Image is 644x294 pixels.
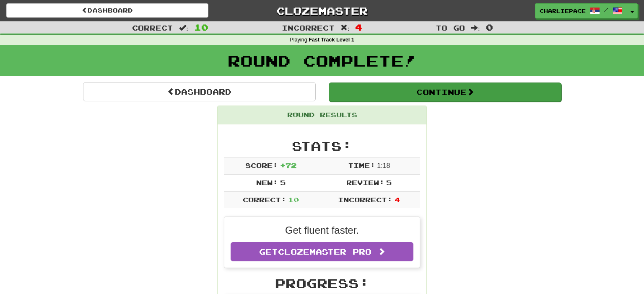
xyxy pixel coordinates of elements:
[535,3,627,18] a: CharliePace /
[3,52,641,69] h1: Round Complete!
[83,82,316,101] a: Dashboard
[346,178,384,186] span: Review:
[278,247,371,256] span: Clozemaster Pro
[224,276,420,290] h2: Progress:
[231,242,413,261] a: GetClozemaster Pro
[604,7,608,13] span: /
[486,22,493,32] span: 0
[338,196,392,204] span: Incorrect:
[348,161,375,169] span: Time:
[282,23,335,32] span: Incorrect
[132,23,173,32] span: Correct
[355,22,362,32] span: 4
[377,162,390,169] span: 1 : 18
[395,196,400,204] span: 4
[280,161,296,169] span: + 72
[471,24,480,31] span: :
[386,178,392,186] span: 5
[218,106,426,124] div: Round Results
[540,7,586,15] span: CharliePace
[243,196,286,204] span: Correct:
[231,223,413,237] p: Get fluent faster.
[179,24,188,31] span: :
[309,37,354,43] strong: Fast Track Level 1
[256,178,278,186] span: New:
[194,22,208,32] span: 10
[340,24,350,31] span: :
[436,23,465,32] span: To go
[221,3,423,18] a: Clozemaster
[245,161,278,169] span: Score:
[288,196,299,204] span: 10
[280,178,286,186] span: 5
[6,3,208,18] a: Dashboard
[329,83,561,102] button: Continue
[224,139,420,153] h2: Stats:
